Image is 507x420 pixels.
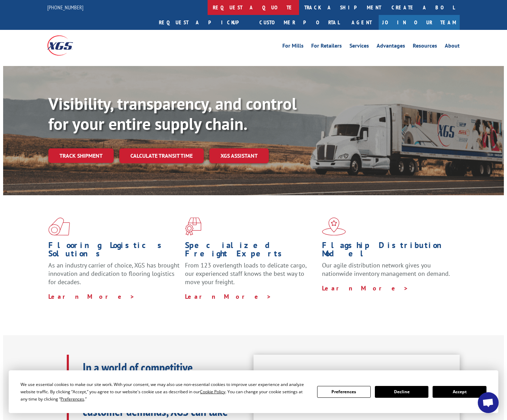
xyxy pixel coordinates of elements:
img: xgs-icon-total-supply-chain-intelligence-red [48,217,70,236]
a: Resources [413,43,437,51]
a: For Mills [282,43,304,51]
div: Cookie Consent Prompt [9,370,498,413]
h1: Flagship Distribution Model [322,241,453,261]
a: Services [349,43,369,51]
a: Learn More > [185,293,272,300]
p: From 123 overlength loads to delicate cargo, our experienced staff knows the best way to move you... [185,261,316,292]
a: Agent [345,15,379,30]
button: Preferences [317,386,371,398]
a: Join Our Team [379,15,460,30]
h1: Specialized Freight Experts [185,241,316,261]
div: We use essential cookies to make our site work. With your consent, we may also use non-essential ... [21,381,308,403]
a: Customer Portal [254,15,345,30]
a: About [445,43,460,51]
a: Calculate transit time [119,148,204,163]
a: Learn More > [48,293,135,300]
b: Visibility, transparency, and control for your entire supply chain. [48,93,297,134]
a: [PHONE_NUMBER] [47,4,83,11]
img: xgs-icon-focused-on-flooring-red [185,217,201,236]
button: Decline [375,386,428,398]
a: Learn More > [322,284,409,292]
h1: Flooring Logistics Solutions [48,241,180,261]
button: Accept [433,386,486,398]
span: Preferences [61,396,84,402]
a: Track shipment [48,148,114,163]
span: Cookie Policy [200,389,225,395]
img: xgs-icon-flagship-distribution-model-red [322,217,346,236]
a: For Retailers [311,43,342,51]
span: As an industry carrier of choice, XGS has brought innovation and dedication to flooring logistics... [48,261,179,286]
a: Advantages [377,43,405,51]
a: Request a pickup [154,15,254,30]
a: XGS ASSISTANT [209,148,269,163]
span: Our agile distribution network gives you nationwide inventory management on demand. [322,261,450,278]
div: Open chat [478,392,499,413]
